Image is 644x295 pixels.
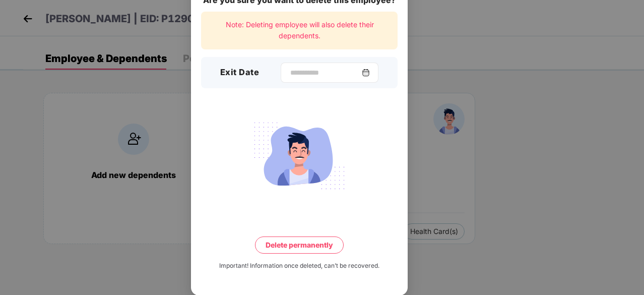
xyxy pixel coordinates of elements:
button: Delete permanently [255,237,344,254]
h3: Exit Date [220,66,260,79]
div: Important! Information once deleted, can’t be recovered. [219,261,379,271]
img: svg+xml;base64,PHN2ZyBpZD0iQ2FsZW5kYXItMzJ4MzIiIHhtbG5zPSJodHRwOi8vd3d3LnczLm9yZy8yMDAwL3N2ZyIgd2... [362,69,370,77]
img: svg+xml;base64,PHN2ZyB4bWxucz0iaHR0cDovL3d3dy53My5vcmcvMjAwMC9zdmciIHdpZHRoPSIyMjQiIGhlaWdodD0iMT... [243,116,356,195]
div: Note: Deleting employee will also delete their dependents. [201,12,398,49]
